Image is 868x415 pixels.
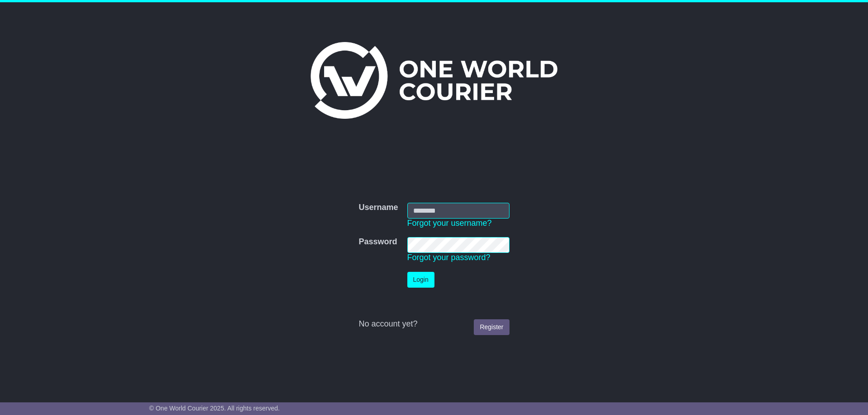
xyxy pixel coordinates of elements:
a: Forgot your username? [407,219,492,228]
div: No account yet? [359,319,509,329]
label: Password [359,237,397,247]
img: One World [311,42,557,119]
label: Username [359,203,398,213]
a: Register [474,319,509,335]
span: © One World Courier 2025. All rights reserved. [149,405,280,412]
a: Forgot your password? [407,253,491,262]
button: Login [407,272,434,288]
